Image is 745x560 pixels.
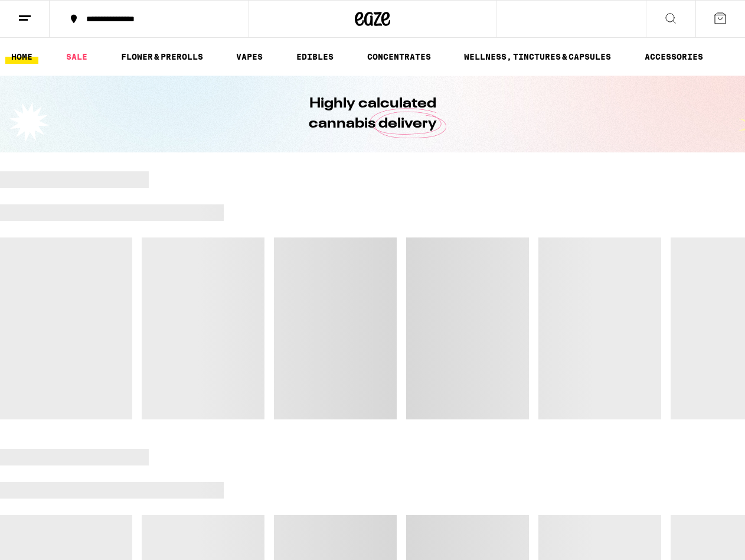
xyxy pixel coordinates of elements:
a: HOME [5,50,38,64]
iframe: Opens a widget where you can find more information [669,525,733,554]
h1: Highly calculated cannabis delivery [275,94,470,134]
a: CONCENTRATES [361,50,437,64]
a: EDIBLES [290,50,339,64]
a: WELLNESS, TINCTURES & CAPSULES [458,50,617,64]
a: VAPES [230,50,269,64]
a: ACCESSORIES [639,50,709,64]
a: FLOWER & PREROLLS [115,50,209,64]
a: SALE [60,50,93,64]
